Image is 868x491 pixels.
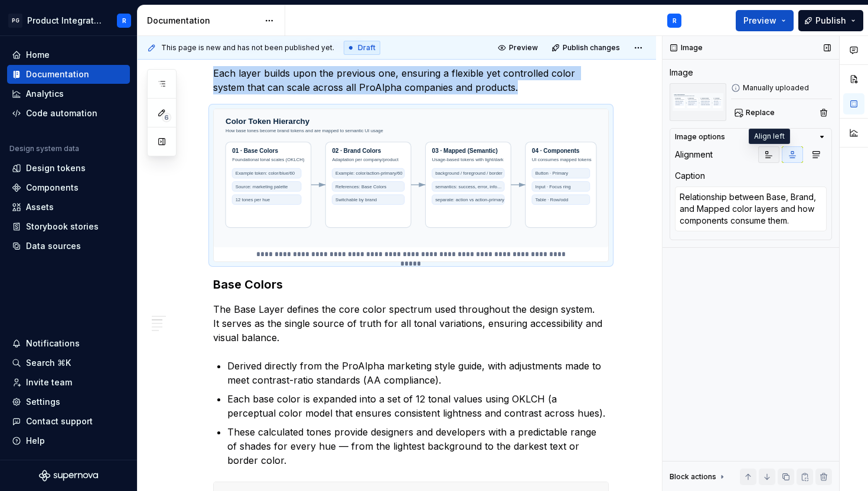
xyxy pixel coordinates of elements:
[26,240,81,252] div: Data sources
[736,10,794,31] button: Preview
[161,43,334,53] span: This page is new and has not been published yet.
[675,149,713,161] div: Alignment
[26,162,86,174] div: Design tokens
[509,43,538,53] span: Preview
[7,159,130,178] a: Design tokens
[227,392,609,420] p: Each base color is expanded into a set of 12 tonal values using OKLCH (a perceptual color model t...
[26,357,71,369] div: Search ⌘K
[670,469,727,485] div: Block actions
[743,15,776,27] span: Preview
[731,104,780,121] button: Replace
[7,237,130,256] a: Data sources
[26,338,80,349] div: Notifications
[147,15,259,27] div: Documentation
[7,373,130,392] a: Invite team
[213,276,609,293] h3: Base Colors
[26,182,79,194] div: Components
[26,49,50,61] div: Home
[670,83,726,121] img: 24212585-5e93-4faf-98b5-4f37bcd94fc8.svg
[746,108,775,117] span: Replace
[213,302,609,345] p: The Base Layer defines the core color spectrum used throughout the design system. It serves as th...
[39,470,98,482] svg: Supernova Logo
[26,88,64,100] div: Analytics
[26,107,97,119] div: Code automation
[563,43,620,53] span: Publish changes
[358,43,376,53] span: Draft
[9,144,79,153] div: Design system data
[675,132,725,142] div: Image options
[7,45,130,64] a: Home
[494,40,543,56] button: Preview
[7,412,130,431] button: Contact support
[7,392,130,411] a: Settings
[7,431,130,450] button: Help
[213,66,609,94] p: Each layer builds upon the previous one, ensuring a flexible yet controlled color system that can...
[7,217,130,236] a: Storybook stories
[8,14,22,28] div: PG
[7,198,130,217] a: Assets
[27,15,103,27] div: Product Integration
[26,377,72,388] div: Invite team
[7,178,130,197] a: Components
[7,84,130,103] a: Analytics
[749,129,790,144] div: Align left
[675,132,827,142] button: Image options
[162,113,171,122] span: 6
[670,67,693,78] div: Image
[673,16,677,25] div: R
[227,425,609,467] p: These calculated tones provide designers and developers with a predictable range of shades for ev...
[7,334,130,353] button: Notifications
[26,415,93,427] div: Contact support
[2,8,135,33] button: PGProduct IntegrationR
[26,435,45,447] div: Help
[731,83,832,93] div: Manually uploaded
[7,104,130,123] a: Code automation
[798,10,863,31] button: Publish
[675,186,827,231] textarea: Relationship between Base, Brand, and Mapped color layers and how components consume them.
[7,353,130,372] button: Search ⌘K
[26,221,99,233] div: Storybook stories
[122,16,126,25] div: R
[214,109,608,247] img: 24212585-5e93-4faf-98b5-4f37bcd94fc8.svg
[815,15,846,27] span: Publish
[548,40,625,56] button: Publish changes
[7,65,130,84] a: Documentation
[26,201,54,213] div: Assets
[675,170,705,182] div: Caption
[670,472,716,482] div: Block actions
[26,396,60,408] div: Settings
[227,359,609,387] p: Derived directly from the ProAlpha marketing style guide, with adjustments made to meet contrast-...
[26,68,89,80] div: Documentation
